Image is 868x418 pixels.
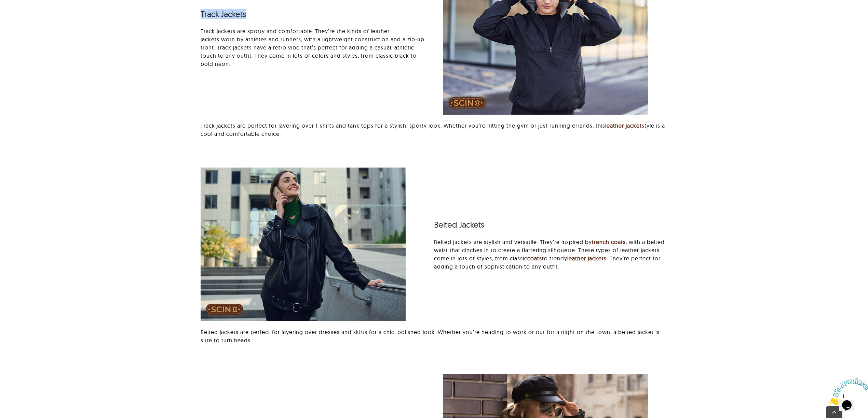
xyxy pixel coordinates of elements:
p: Belted jackets are stylish and versatile. They’re inspired by , with a belted waist that cinches ... [434,238,667,271]
a: leather jacket [605,122,642,129]
a: Belted Jackets [201,167,406,174]
h3: Track Jackets [201,9,425,19]
iframe: chat widget [826,375,868,408]
img: Belted Jackets [201,168,406,321]
a: leather jackets [567,255,607,262]
p: Track jackets are sporty and comfortable. They’re the kinds of leather jackets worn by athletes a... [201,27,425,68]
p: Track jackets are perfect for layering over t-shirts and tank tops for a stylish, sporty look. Wh... [201,121,667,138]
span: 1 [3,3,5,9]
a: Oversized Jackets [443,374,648,380]
a: trench coats [592,239,626,245]
img: Chat attention grabber [3,3,45,30]
a: coats [527,255,542,262]
p: Belted jackets are perfect for layering over dresses and skirts for a chic, polished look. Whethe... [201,328,667,344]
h3: Belted Jackets [434,220,667,230]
